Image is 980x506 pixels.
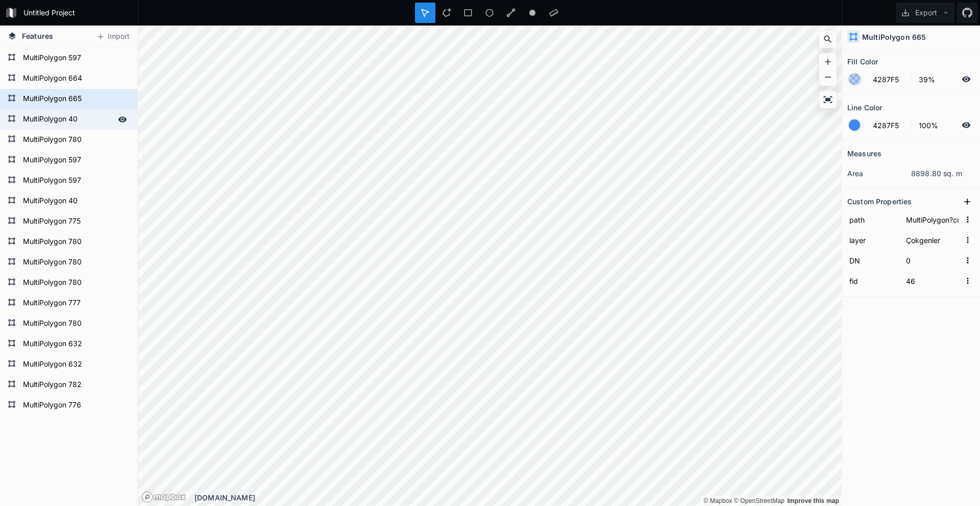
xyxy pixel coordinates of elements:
[904,232,961,248] input: Empty
[904,253,961,268] input: Empty
[787,497,839,504] a: Map feedback
[22,31,53,41] span: Features
[847,212,899,227] input: Name
[91,29,135,45] button: Import
[847,232,899,248] input: Name
[904,212,961,227] input: Empty
[911,168,975,179] dd: 8898.80 sq. m
[847,253,899,268] input: Name
[847,100,882,115] h2: Line Color
[862,32,926,42] h4: MultiPolygon 665
[141,491,186,503] a: Mapbox logo
[847,273,899,288] input: Name
[194,492,842,503] div: [DOMAIN_NAME]
[847,168,911,179] dt: area
[734,497,785,504] a: OpenStreetMap
[703,497,732,504] a: Mapbox
[904,273,961,288] input: Empty
[847,146,881,161] h2: Measures
[896,3,954,23] button: Export
[847,54,878,69] h2: Fill Color
[847,194,912,209] h2: Custom Properties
